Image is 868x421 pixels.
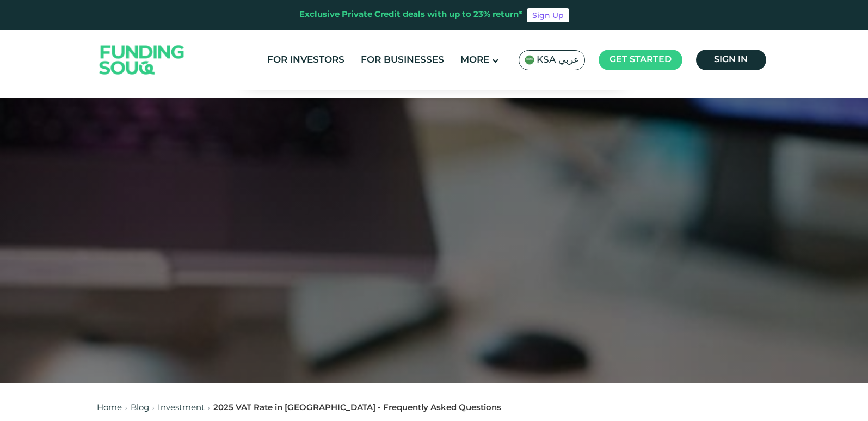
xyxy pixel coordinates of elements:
[460,56,489,65] span: More
[299,9,522,21] div: Exclusive Private Credit deals with up to 23% return*
[131,404,149,412] a: Blog
[89,33,195,88] img: Logo
[714,56,748,64] span: Sign in
[97,404,122,412] a: Home
[527,8,569,22] a: Sign Up
[537,54,579,66] span: KSA عربي
[264,51,347,69] a: For Investors
[525,55,534,65] img: SA Flag
[610,56,672,64] span: Get started
[158,404,205,412] a: Investment
[358,51,447,69] a: For Businesses
[696,50,766,70] a: Sign in
[213,402,501,414] div: 2025 VAT Rate in [GEOGRAPHIC_DATA] - Frequently Asked Questions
